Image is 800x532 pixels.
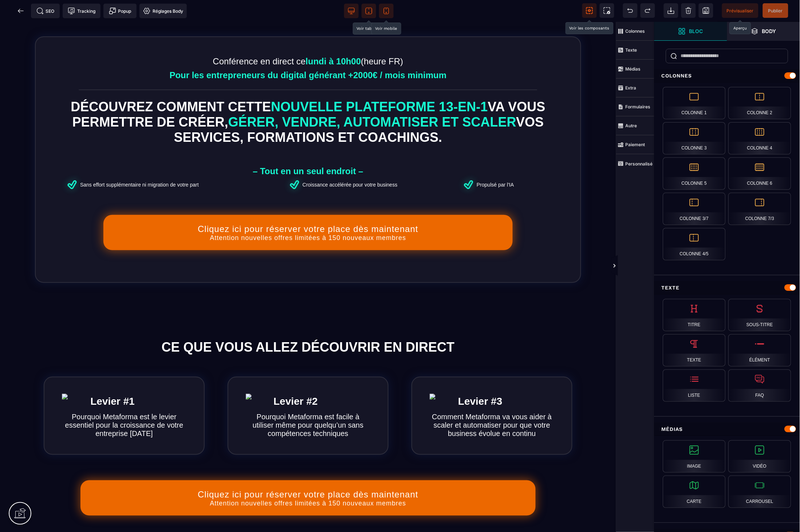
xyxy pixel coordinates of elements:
[768,8,783,13] span: Publier
[699,3,713,18] span: Enregistrer
[654,69,800,83] div: Colonnes
[626,66,641,72] strong: Médias
[53,143,563,156] text: – Tout en un seul endroit –
[455,150,482,176] img: B4BGOZIbHi86AAAAAElFTkSuQmCC
[13,4,28,18] span: Retour
[722,3,758,18] span: Aperçu
[616,116,654,135] span: Autre
[59,150,86,176] img: B4BGOZIbHi86AAAAAElFTkSuQmCC
[616,79,654,97] span: Extra
[53,33,563,47] text: Conférence en direct ce (heure FR)
[31,4,60,18] span: Métadata SEO
[616,41,654,60] span: Texte
[301,158,450,168] text: Croissance accélérée pour votre business
[663,122,726,155] div: Colonne 3
[727,22,800,41] span: Ouvrir les calques
[271,77,488,92] span: NOUVELLE PLATEFORME 13-EN-1
[663,334,726,367] div: Texte
[616,154,654,173] span: Personnalisé
[626,123,637,128] strong: Autre
[582,3,597,18] span: Voir les composants
[654,423,800,436] div: Médias
[273,374,318,385] b: Levier #2
[654,281,800,295] div: Texte
[11,316,605,335] text: CE QUE VOUS ALLEZ DÉCOUVRIR EN DIRECT
[663,87,726,119] div: Colonne 1
[729,299,791,331] div: Sous-titre
[616,135,654,154] span: Paiement
[626,47,637,53] strong: Texte
[53,47,563,60] text: Pour les entrepreneurs du digital générant +2000€ / mois minimum
[78,158,276,168] text: Sans effort supplémentaire ni migration de votre part
[36,7,55,15] span: SEO
[626,85,637,91] strong: Extra
[729,369,791,402] div: FAQ
[344,4,359,18] span: Voir bureau
[103,4,137,18] span: Créer une alerte modale
[109,7,131,15] span: Popup
[762,28,776,34] strong: Body
[626,142,645,147] strong: Paiement
[103,193,513,228] button: Cliquez ici pour réserver votre place dès maintenantAttention nouvelles offres limitées à 150 nou...
[727,8,754,13] span: Prévisualiser
[90,374,134,385] b: Levier #1
[53,76,563,125] text: DÉCOUVREZ COMMENT CETTE VA VOUS PERMETTRE DE CRÉER, VOS SERVICES, FORMATIONS ET COACHINGS.
[729,476,791,508] div: Carrousel
[475,158,557,168] text: Propulsé par l'IA
[626,104,651,109] strong: Formulaires
[681,3,696,18] span: Nettoyage
[143,7,183,15] span: Réglages Body
[600,3,614,18] span: Capture d'écran
[663,228,726,260] div: Colonne 4/5
[228,93,516,108] span: GÉRER, VENDRE, AUTOMATISER ET SCALER
[663,476,726,508] div: Carte
[663,369,726,402] div: Liste
[80,459,536,494] button: Cliquez ici pour réserver votre place dès maintenantAttention nouvelles offres limitées à 150 nou...
[626,28,645,34] strong: Colonnes
[281,150,308,176] img: B4BGOZIbHi86AAAAAElFTkSuQmCC
[689,28,703,34] strong: Bloc
[616,22,654,41] span: Colonnes
[663,157,726,190] div: Colonne 5
[63,4,101,18] span: Code de suivi
[654,22,727,41] span: Ouvrir les blocs
[379,4,394,18] span: Voir mobile
[616,97,654,116] span: Formulaires
[763,3,788,18] span: Enregistrer le contenu
[64,391,185,416] div: Pourquoi Metaforma est le levier essentiel pour la croissance de votre entreprise [DATE]
[729,193,791,225] div: Colonne 7/3
[729,87,791,119] div: Colonne 2
[663,299,726,331] div: Titre
[729,122,791,155] div: Colonne 4
[248,391,369,416] div: Pourquoi Metaforma est facile à utiliser même pour quelqu’un sans compétences techniques
[729,334,791,367] div: Élément
[654,255,662,277] span: Afficher les vues
[68,7,95,15] span: Tracking
[139,4,187,18] span: Favicon
[616,60,654,79] span: Médias
[729,440,791,473] div: Vidéo
[458,374,502,385] b: Levier #3
[431,391,552,416] div: Comment Metaforma va vous aider à scaler et automatiser pour que votre business évolue en continu
[362,4,376,18] span: Voir tablette
[663,440,726,473] div: Image
[626,161,653,167] strong: Personnalisé
[729,157,791,190] div: Colonne 6
[623,3,638,18] span: Défaire
[641,3,655,18] span: Rétablir
[663,193,726,225] div: Colonne 3/7
[664,3,678,18] span: Importer
[306,35,361,44] b: lundi à 10h00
